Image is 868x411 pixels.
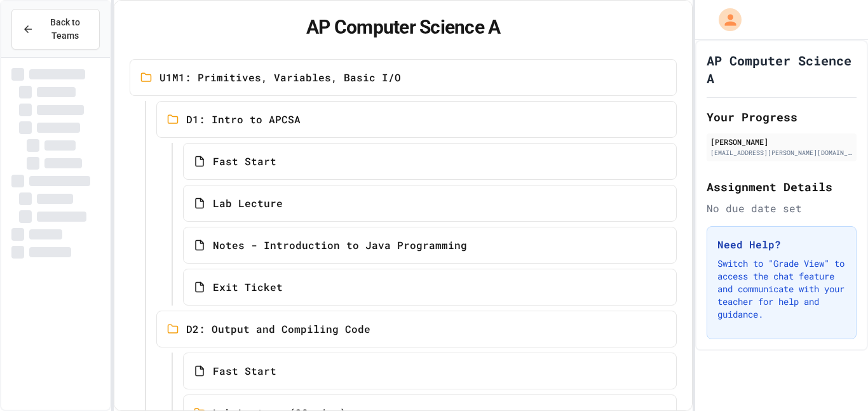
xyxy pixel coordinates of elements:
span: U1M1: Primitives, Variables, Basic I/O [159,70,401,85]
span: Fast Start [213,154,276,169]
div: [PERSON_NAME] [710,136,853,147]
button: Back to Teams [11,9,100,50]
h3: Need Help? [717,237,846,252]
a: Notes - Introduction to Java Programming [183,227,677,264]
div: [EMAIL_ADDRESS][PERSON_NAME][DOMAIN_NAME] [710,148,853,158]
a: Lab Lecture [183,185,677,222]
a: Fast Start [183,143,677,180]
span: Lab Lecture [213,196,283,211]
h1: AP Computer Science A [130,16,677,39]
span: Back to Teams [41,16,89,43]
p: Switch to "Grade View" to access the chat feature and communicate with your teacher for help and ... [717,257,846,321]
div: My Account [705,5,745,34]
h1: AP Computer Science A [707,51,857,87]
h2: Assignment Details [707,178,857,196]
span: D2: Output and Compiling Code [186,321,370,337]
span: Fast Start [213,363,276,379]
span: Notes - Introduction to Java Programming [213,238,467,253]
div: No due date set [707,201,857,216]
a: Exit Ticket [183,269,677,306]
a: Fast Start [183,353,677,389]
span: D1: Intro to APCSA [186,112,301,127]
span: Exit Ticket [213,280,283,295]
h2: Your Progress [707,108,857,126]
